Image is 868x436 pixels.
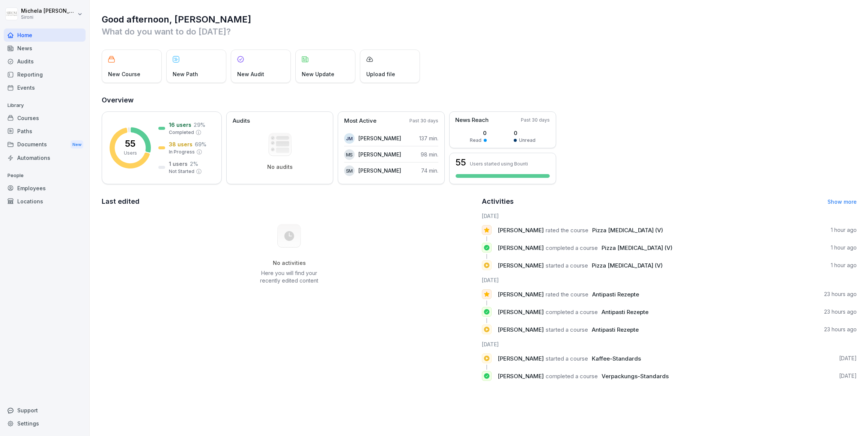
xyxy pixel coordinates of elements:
[4,138,86,152] a: DocumentsNew
[169,121,191,129] p: 16 users
[592,227,663,234] span: Pizza [MEDICAL_DATA] (V)
[409,117,438,124] p: Past 30 days
[4,417,86,430] a: Settings
[827,198,857,205] a: Show more
[358,134,401,142] p: [PERSON_NAME]
[456,158,466,167] h3: 55
[4,55,86,68] div: Audits
[546,291,588,298] span: rated the course
[251,269,327,284] p: Here you will find your recently edited content
[498,326,544,333] span: [PERSON_NAME]
[169,129,194,136] p: Completed
[358,150,401,158] p: [PERSON_NAME]
[4,170,86,182] p: People
[21,8,76,14] p: Michela [PERSON_NAME]
[358,167,401,174] p: [PERSON_NAME]
[602,244,672,251] span: Pizza [MEDICAL_DATA] (V)
[194,121,205,129] p: 29 %
[592,262,663,269] span: Pizza [MEDICAL_DATA] (V)
[267,164,293,170] p: No audits
[4,125,86,138] a: Paths
[831,244,857,251] p: 1 hour ago
[102,196,477,207] h2: Last edited
[602,308,648,316] span: Antipasti Rezepte
[302,70,334,78] p: New Update
[546,227,588,234] span: rated the course
[592,291,639,298] span: Antipasti Rezepte
[546,244,598,251] span: completed a course
[482,212,857,220] h6: [DATE]
[831,262,857,269] p: 1 hour ago
[344,165,355,176] div: SM
[173,70,198,78] p: New Path
[125,139,135,148] p: 55
[498,227,544,234] span: [PERSON_NAME]
[251,260,327,266] h5: No activities
[4,42,86,55] div: News
[71,140,83,149] div: New
[498,262,544,269] span: [PERSON_NAME]
[419,134,438,142] p: 137 min.
[592,326,639,333] span: Antipasti Rezepte
[498,244,544,251] span: [PERSON_NAME]
[421,167,438,174] p: 74 min.
[4,195,86,208] a: Locations
[546,308,598,316] span: completed a course
[4,99,86,111] p: Library
[546,355,588,362] span: started a course
[237,70,264,78] p: New Audit
[4,182,86,195] a: Employees
[498,355,544,362] span: [PERSON_NAME]
[169,168,194,175] p: Not Started
[344,117,376,125] p: Most Active
[482,196,514,207] h2: Activities
[21,15,76,20] p: Sironi
[470,137,481,144] p: Read
[169,149,195,155] p: In Progress
[824,308,857,316] p: 23 hours ago
[344,149,355,160] div: MS
[421,150,438,158] p: 98 min.
[482,276,857,284] h6: [DATE]
[366,70,395,78] p: Upload file
[519,137,536,144] p: Unread
[839,355,857,362] p: [DATE]
[4,138,86,152] div: Documents
[169,160,188,168] p: 1 users
[498,291,544,298] span: [PERSON_NAME]
[831,226,857,234] p: 1 hour ago
[190,160,198,168] p: 2 %
[108,70,140,78] p: New Course
[592,355,641,362] span: Kaffee-Standards
[4,111,86,125] a: Courses
[602,373,669,380] span: Verpackungs-Standards
[546,262,588,269] span: started a course
[482,340,857,348] h6: [DATE]
[498,373,544,380] span: [PERSON_NAME]
[4,81,86,94] div: Events
[824,326,857,333] p: 23 hours ago
[102,26,857,38] p: What do you want to do [DATE]?
[546,373,598,380] span: completed a course
[195,140,206,148] p: 69 %
[4,404,86,417] div: Support
[470,161,528,167] p: Users started using Bounti
[839,372,857,380] p: [DATE]
[521,117,550,123] p: Past 30 days
[102,95,857,105] h2: Overview
[824,290,857,298] p: 23 hours ago
[102,14,857,26] h1: Good afternoon, [PERSON_NAME]
[514,129,536,137] p: 0
[4,151,86,164] a: Automations
[4,68,86,81] a: Reporting
[546,326,588,333] span: started a course
[4,29,86,42] a: Home
[498,308,544,316] span: [PERSON_NAME]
